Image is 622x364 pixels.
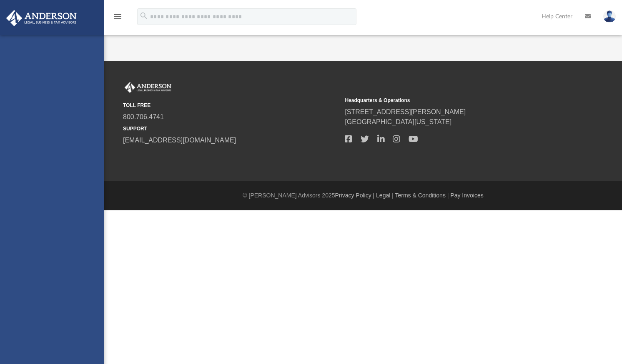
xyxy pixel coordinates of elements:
i: search [139,11,148,20]
a: menu [113,16,123,22]
img: Anderson Advisors Platinum Portal [4,10,79,26]
i: menu [113,12,123,22]
a: Legal | [376,192,394,199]
a: [GEOGRAPHIC_DATA][US_STATE] [345,118,451,125]
a: Terms & Conditions | [395,192,449,199]
a: [EMAIL_ADDRESS][DOMAIN_NAME] [123,137,236,144]
a: [STREET_ADDRESS][PERSON_NAME] [345,108,466,115]
small: SUPPORT [123,125,339,132]
div: © [PERSON_NAME] Advisors 2025 [104,191,622,200]
small: TOLL FREE [123,102,339,109]
a: 800.706.4741 [123,113,164,120]
small: Headquarters & Operations [345,97,561,104]
a: Pay Invoices [450,192,483,199]
a: Privacy Policy | [335,192,375,199]
img: User Pic [603,10,616,22]
img: Anderson Advisors Platinum Portal [123,82,173,93]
